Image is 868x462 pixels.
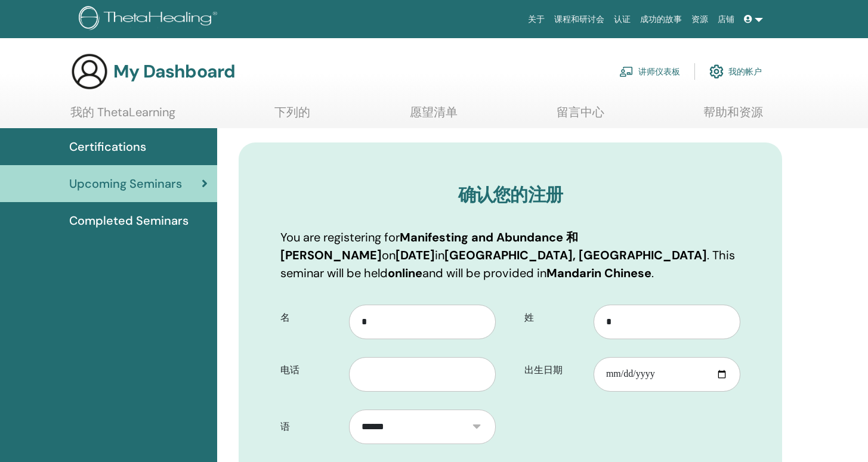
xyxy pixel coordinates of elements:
a: 关于 [523,8,549,30]
a: 认证 [609,8,635,30]
label: 电话 [271,359,350,382]
a: 店铺 [713,8,739,30]
b: Manifesting and Abundance 和 [PERSON_NAME] [280,230,578,263]
label: 语 [271,416,350,438]
span: Completed Seminars [69,212,189,230]
img: logo.png [79,6,221,33]
a: 帮助和资源 [703,105,763,128]
a: 课程和研讨会 [549,8,609,30]
a: 我的 ThetaLearning [70,105,175,128]
img: chalkboard-teacher.svg [619,66,634,77]
a: 愿望清单 [410,105,458,128]
a: 讲师仪表板 [619,58,680,85]
a: 下列的 [274,105,310,128]
b: [DATE] [396,247,435,263]
h3: 确认您的注册 [280,184,740,206]
a: 我的帐户 [709,58,762,85]
label: 姓 [515,306,594,329]
a: 资源 [687,8,713,30]
label: 出生日期 [515,359,594,382]
img: cog.svg [709,61,724,82]
b: [GEOGRAPHIC_DATA], [GEOGRAPHIC_DATA] [444,247,707,263]
span: Upcoming Seminars [69,175,182,193]
img: generic-user-icon.jpg [70,52,109,91]
b: Mandarin Chinese [546,265,651,281]
a: 留言中心 [557,105,604,128]
h3: My Dashboard [113,61,235,82]
span: Certifications [69,138,146,156]
label: 名 [271,306,350,329]
p: You are registering for on in . This seminar will be held and will be provided in . [280,228,740,282]
b: online [388,265,422,281]
a: 成功的故事 [635,8,687,30]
